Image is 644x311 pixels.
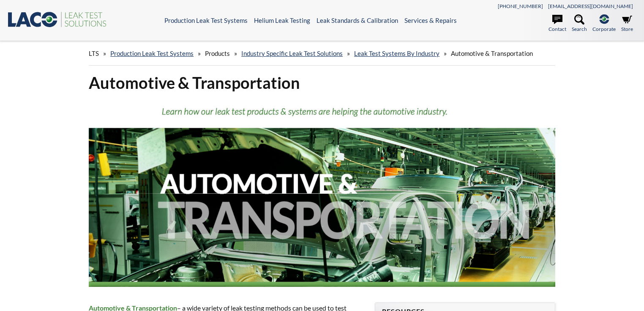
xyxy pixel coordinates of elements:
a: Contact [548,14,566,33]
a: [PHONE_NUMBER] [498,3,543,9]
a: Production Leak Test Systems [164,17,248,24]
a: Search [572,14,587,33]
div: » » » » » [89,41,555,66]
a: Leak Test Systems by Industry [354,50,439,57]
a: Services & Repairs [404,17,457,24]
span: Automotive & Transportation [451,50,533,57]
a: Helium Leak Testing [254,17,310,24]
a: Industry Specific Leak Test Solutions [241,50,343,57]
h1: Automotive & Transportation [89,72,555,93]
a: Production Leak Test Systems [110,50,194,57]
a: [EMAIL_ADDRESS][DOMAIN_NAME] [548,3,633,9]
a: Leak Standards & Calibration [317,17,398,24]
img: Automotive & Transportation header [89,100,555,286]
span: Products [205,50,230,57]
span: LTS [89,50,99,57]
span: Corporate [592,25,616,33]
a: Store [621,14,633,33]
